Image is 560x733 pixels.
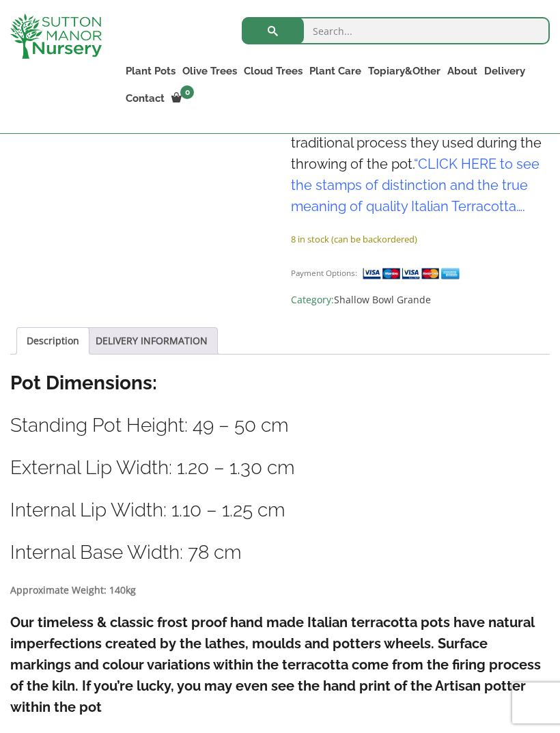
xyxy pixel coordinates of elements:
[444,61,481,81] a: About
[122,89,168,108] a: Contact
[306,61,365,81] a: Plant Care
[10,540,550,565] h3: Internal Base Width: 78 cm
[27,328,79,354] a: Description
[291,292,550,308] span: Category:
[291,268,357,278] small: Payment Options:
[240,61,306,81] a: Cloud Trees
[10,413,550,438] h3: Standing Pot Height: 49 – 50 cm
[179,61,240,81] a: Olive Trees
[242,17,550,44] input: Search...
[291,231,550,247] p: 8 in stock (can be backordered)
[481,61,529,81] a: Delivery
[168,89,198,108] a: 0
[365,61,444,81] a: Topiary&Other
[291,156,540,215] a: CLICK HERE to see the stamps of distinction and the true meaning of quality Italian Terracotta
[10,583,136,596] strong: Approximate Weight: 140kg
[10,372,157,394] strong: Pot Dimensions:
[334,293,431,306] a: Shallow Bowl Grande
[362,266,464,281] img: payment supported
[291,156,540,215] span: “ ….
[10,455,550,480] h3: External Lip Width: 1.20 – 1.30 cm
[96,328,208,354] a: DELIVERY INFORMATION
[10,14,102,59] img: logo
[10,614,541,715] strong: Our timeless & classic frost proof hand made Italian terracotta pots have natural imperfections c...
[180,85,194,99] span: 0
[122,61,179,81] a: Plant Pots
[10,497,550,523] h3: Internal Lip Width: 1.10 – 1.25 cm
